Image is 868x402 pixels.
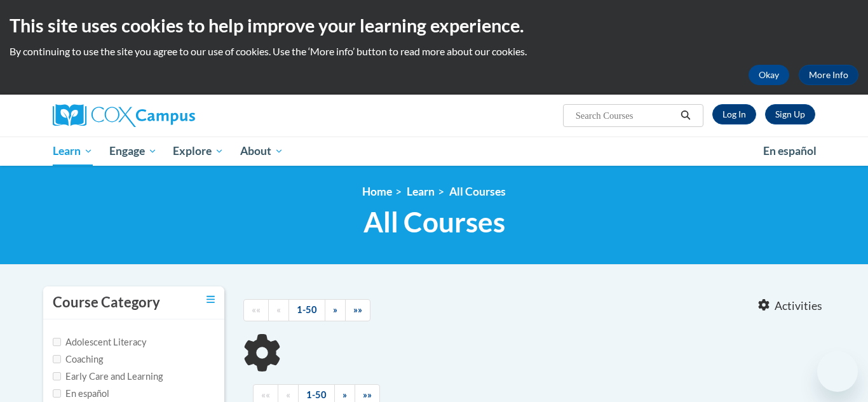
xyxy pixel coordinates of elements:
[44,137,101,166] a: Learn
[240,144,283,159] span: About
[165,137,232,166] a: Explore
[10,44,858,58] p: By continuing to use the site you agree to our use of cookies. Use the ‘More info’ button to read...
[53,104,294,127] a: Cox Campus
[276,304,281,315] span: «
[268,299,289,321] a: Previous
[765,104,815,124] a: Register
[775,299,822,313] span: Activities
[325,299,346,321] a: Next
[333,304,337,315] span: »
[243,299,269,321] a: Begining
[749,65,789,85] button: Okay
[53,370,163,384] label: Early Care and Learning
[53,387,109,401] label: En español
[53,104,195,127] img: Cox Campus
[252,304,261,315] span: ««
[53,144,93,159] span: Learn
[53,389,61,398] input: Checkbox for Options
[712,104,756,124] a: Log In
[363,205,505,239] span: All Courses
[353,304,362,315] span: »»
[261,389,270,400] span: ««
[363,389,372,400] span: »»
[207,293,215,307] a: Toggle collapse
[53,352,103,366] label: Coaching
[763,144,817,157] span: En español
[53,372,61,380] input: Checkbox for Options
[574,108,676,123] input: Search Courses
[799,65,858,85] a: More Info
[101,137,165,166] a: Engage
[288,299,325,321] a: 1-50
[53,293,160,312] h3: Course Category
[345,299,370,321] a: End
[817,351,858,392] iframe: Button to launch messaging window
[173,144,224,159] span: Explore
[676,108,695,123] button: Search
[109,144,157,159] span: Engage
[342,389,347,400] span: »
[34,137,834,166] div: Main menu
[449,185,506,198] a: All Courses
[286,389,290,400] span: «
[755,138,825,164] a: En español
[53,335,147,349] label: Adolescent Literacy
[232,137,292,166] a: About
[53,338,61,346] input: Checkbox for Options
[10,13,858,38] h2: This site uses cookies to help improve your learning experience.
[407,185,435,198] a: Learn
[362,185,392,198] a: Home
[53,355,61,363] input: Checkbox for Options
